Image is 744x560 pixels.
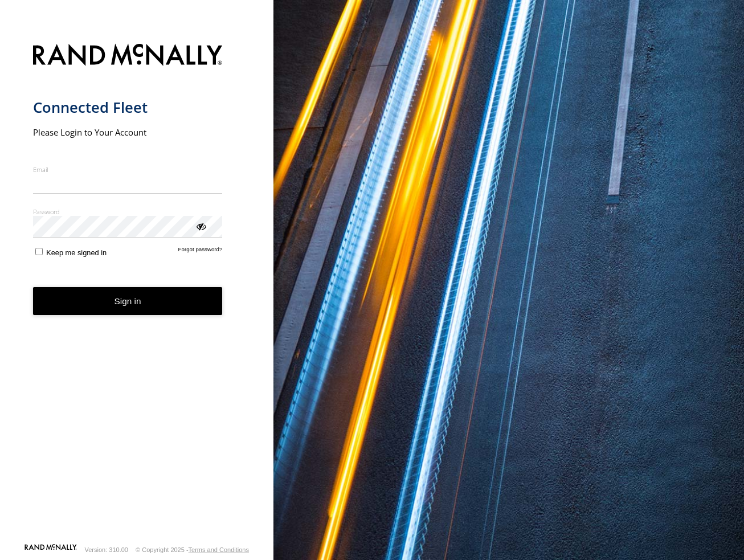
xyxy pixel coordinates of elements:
input: Keep me signed in [35,248,43,255]
h1: Connected Fleet [33,98,223,117]
div: © Copyright 2025 - [136,546,249,553]
a: Visit our Website [24,544,77,555]
button: Sign in [33,287,223,315]
img: Rand McNally [33,42,223,71]
a: Forgot password? [178,246,223,257]
div: Version: 310.00 [85,546,128,553]
label: Email [33,165,223,174]
span: Keep me signed in [46,248,107,257]
a: Terms and Conditions [189,546,249,553]
label: Password [33,207,223,216]
form: main [33,37,241,543]
div: ViewPassword [195,220,206,231]
h2: Please Login to Your Account [33,126,223,138]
